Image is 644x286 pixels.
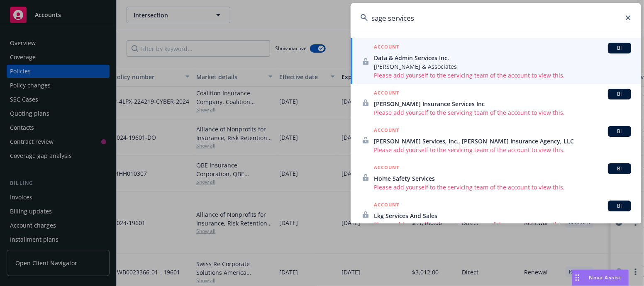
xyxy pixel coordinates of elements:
[611,44,628,52] span: BI
[374,201,399,211] h5: ACCOUNT
[374,137,631,145] span: [PERSON_NAME] Services, Inc., [PERSON_NAME] Insurance Agency, LLC
[351,121,641,159] a: ACCOUNTBI[PERSON_NAME] Services, Inc., [PERSON_NAME] Insurance Agency, LLCPlease add yourself to ...
[374,145,631,154] span: Please add yourself to the servicing team of the account to view this.
[351,3,641,33] input: Search...
[374,163,399,173] h5: ACCOUNT
[374,174,631,183] span: Home Safety Services
[374,183,631,191] span: Please add yourself to the servicing team of the account to view this.
[374,53,631,62] span: Data & Admin Services Inc.
[589,274,622,281] span: Nova Assist
[374,89,399,99] h5: ACCOUNT
[374,126,399,136] h5: ACCOUNT
[374,43,399,53] h5: ACCOUNT
[351,84,641,121] a: ACCOUNTBI[PERSON_NAME] Insurance Services IncPlease add yourself to the servicing team of the acc...
[374,62,631,71] span: [PERSON_NAME] & Associates
[611,165,628,172] span: BI
[611,90,628,98] span: BI
[611,202,628,210] span: BI
[351,159,641,196] a: ACCOUNTBIHome Safety ServicesPlease add yourself to the servicing team of the account to view this.
[374,220,631,229] span: Please add yourself to the servicing team of the account to view this.
[374,71,631,80] span: Please add yourself to the servicing team of the account to view this.
[611,128,628,135] span: BI
[572,270,583,286] div: Drag to move
[374,108,631,117] span: Please add yourself to the servicing team of the account to view this.
[374,99,631,108] span: [PERSON_NAME] Insurance Services Inc
[572,269,629,286] button: Nova Assist
[351,38,641,84] a: ACCOUNTBIData & Admin Services Inc.[PERSON_NAME] & AssociatesPlease add yourself to the servicing...
[351,196,641,233] a: ACCOUNTBILkg Services And SalesPlease add yourself to the servicing team of the account to view t...
[374,211,631,220] span: Lkg Services And Sales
